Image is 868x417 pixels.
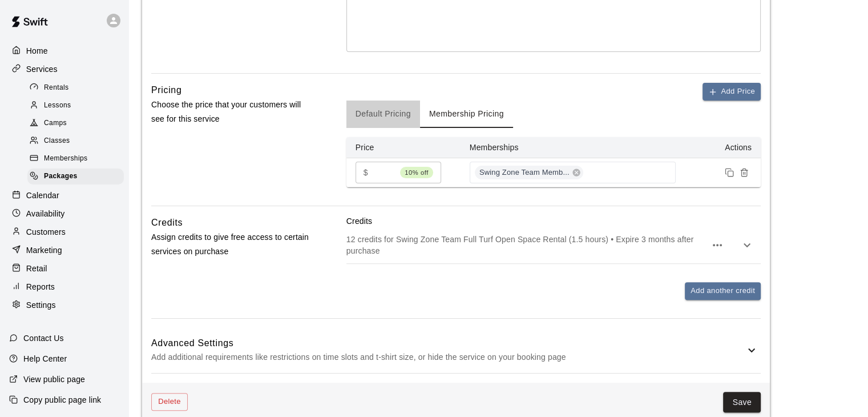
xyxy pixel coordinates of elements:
[26,226,66,238] p: Customers
[44,153,87,165] span: Memberships
[461,137,685,158] th: Memberships
[27,150,128,168] a: Memberships
[346,101,420,128] button: Default Pricing
[723,392,761,413] button: Save
[27,80,124,96] div: Rentals
[44,135,70,147] span: Classes
[346,234,706,256] p: 12 credits for Swing Zone Team Full Turf Open Space Rental (1.5 hours) • Expire 3 months after pu...
[9,42,119,59] a: Home
[26,263,47,274] p: Retail
[9,187,119,204] a: Calendar
[9,296,119,314] a: Settings
[44,82,69,94] span: Rentals
[44,171,78,182] span: Packages
[346,137,461,158] th: Price
[151,215,183,230] h6: Credits
[9,278,119,295] a: Reports
[420,101,513,128] button: Membership Pricing
[27,98,124,114] div: Lessons
[346,227,761,263] div: 12 credits for Swing Zone Team Full Turf Open Space Rental (1.5 hours) • Expire 3 months after pu...
[151,393,188,411] button: Delete
[9,242,119,259] a: Marketing
[400,167,433,178] span: 10% off
[151,336,745,351] h6: Advanced Settings
[27,79,128,97] a: Rentals
[27,168,128,186] a: Packages
[44,118,67,129] span: Camps
[151,230,310,259] p: Assign credits to give free access to certain services on purchase
[151,328,761,373] div: Advanced SettingsAdd additional requirements like restrictions on time slots and t-shirt size, or...
[685,282,761,300] button: Add another credit
[9,61,119,78] a: Services
[26,281,55,292] p: Reports
[26,45,48,57] p: Home
[26,244,62,256] p: Marketing
[44,100,71,111] span: Lessons
[26,190,59,201] p: Calendar
[23,353,67,364] p: Help Center
[364,167,368,179] p: $
[27,151,124,167] div: Memberships
[26,63,58,75] p: Services
[26,299,56,311] p: Settings
[26,208,65,219] p: Availability
[9,205,119,222] a: Availability
[151,350,745,364] p: Add additional requirements like restrictions on time slots and t-shirt size, or hide the service...
[27,115,128,133] a: Camps
[27,133,128,150] a: Classes
[23,394,101,406] p: Copy public page link
[23,332,64,344] p: Contact Us
[722,165,737,180] button: Duplicate price
[346,215,761,227] p: Credits
[685,137,761,158] th: Actions
[27,133,124,149] div: Classes
[475,166,583,179] div: Swing Zone Team Memb...
[703,83,761,101] button: Add Price
[151,83,181,98] h6: Pricing
[27,97,128,114] a: Lessons
[9,223,119,240] a: Customers
[27,169,124,185] div: Packages
[23,374,85,385] p: View public page
[737,165,752,180] button: Remove price
[9,260,119,277] a: Retail
[475,167,574,178] span: Swing Zone Team Memb...
[151,98,310,126] p: Choose the price that your customers will see for this service
[27,115,124,131] div: Camps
